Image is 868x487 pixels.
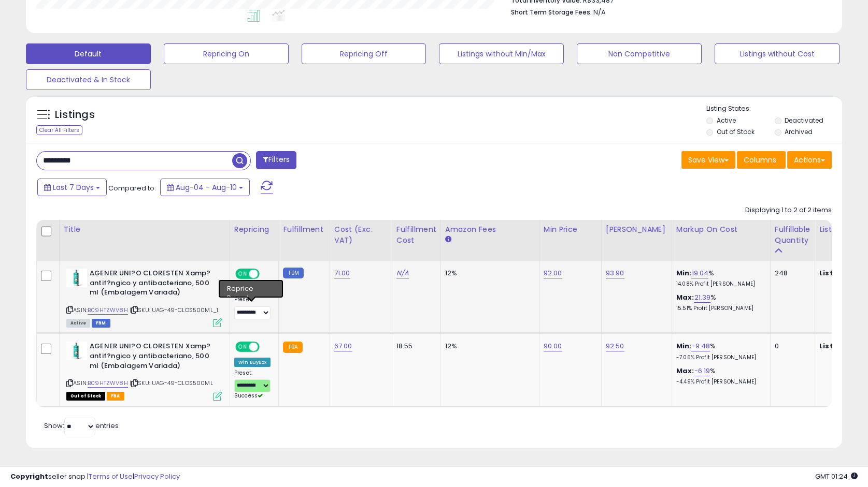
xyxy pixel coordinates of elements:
b: Min: [676,268,692,278]
button: Actions [787,151,832,169]
div: Fulfillable Quantity [775,224,810,246]
label: Active [717,116,736,125]
div: Repricing [234,224,275,235]
button: Save View [681,151,735,169]
a: 21.39 [694,292,710,303]
span: Success [234,392,263,400]
p: -7.06% Profit [PERSON_NAME] [676,354,762,361]
div: Markup on Cost [676,224,766,235]
span: 2025-08-18 01:24 GMT [815,471,858,481]
div: Displaying 1 to 2 of 2 items [745,205,832,215]
img: 31EUQWzubbL._SL40_.jpg [66,269,87,287]
a: B09HTZWV8H [88,306,128,315]
span: Aug-04 - Aug-10 [176,182,237,193]
div: 248 [775,269,807,278]
span: Last 7 Days [53,182,94,193]
a: -9.48 [691,341,710,351]
a: 19.04 [691,268,708,278]
a: 71.00 [334,268,350,278]
div: Win BuyBox [234,358,271,367]
b: AGENER UNI?O CLORESTEN Xamp? antif?ngico y antibacteriano, 500 ml (Embalagem Variada) [90,342,216,373]
div: % [676,269,762,288]
p: -4.49% Profit [PERSON_NAME] [676,378,762,386]
span: N/A [593,7,606,17]
b: Short Term Storage Fees: [511,8,592,17]
button: Repricing On [164,43,289,64]
span: All listings currently available for purchase on Amazon [66,319,90,328]
label: Deactivated [785,116,823,125]
p: Listing States: [706,104,842,114]
label: Archived [785,127,813,136]
span: ON [236,343,249,351]
small: Amazon Fees. [445,235,451,244]
div: Title [64,224,225,235]
div: [PERSON_NAME] [606,224,667,235]
button: Non Competitive [577,43,702,64]
b: Min: [676,341,692,351]
button: Default [26,43,151,64]
button: Filters [256,151,296,169]
div: ASIN: [66,269,222,326]
a: Privacy Policy [134,471,180,481]
div: ASIN: [66,342,222,399]
a: Terms of Use [89,471,133,481]
button: Last 7 Days [37,179,107,196]
small: FBM [283,268,303,278]
b: Listed Price: [819,341,866,351]
strong: Copyright [10,471,48,481]
span: OFF [258,343,275,351]
span: OFF [258,270,275,278]
label: Out of Stock [717,127,755,136]
div: Preset: [234,370,271,400]
button: Deactivated & In Stock [26,69,151,90]
b: Max: [676,292,694,302]
span: Compared to: [108,183,156,193]
div: Win BuyBox [234,285,271,294]
span: ON [236,270,249,278]
div: Fulfillment Cost [396,224,436,246]
div: % [676,366,762,386]
button: Columns [737,151,786,169]
div: Cost (Exc. VAT) [334,224,388,246]
a: -6.19 [694,366,710,376]
div: Fulfillment [283,224,325,235]
a: 67.00 [334,341,352,351]
span: FBA [107,392,124,401]
div: 12% [445,269,531,278]
button: Listings without Min/Max [439,43,564,64]
span: | SKU: UAG-49-CLOS500ML_1 [130,306,218,314]
div: 18.55 [396,342,433,351]
b: Max: [676,366,694,376]
div: 0 [775,342,807,351]
div: Preset: [234,296,271,319]
button: Aug-04 - Aug-10 [160,179,250,196]
a: 93.90 [606,268,624,278]
a: 92.00 [544,268,562,278]
a: 90.00 [544,341,562,351]
div: seller snap | | [10,472,180,482]
div: Clear All Filters [36,125,82,135]
span: All listings that are currently out of stock and unavailable for purchase on Amazon [66,392,105,401]
span: Show: entries [44,421,119,431]
b: Listed Price: [819,268,866,278]
p: 14.08% Profit [PERSON_NAME] [676,281,762,288]
div: 12% [445,342,531,351]
div: % [676,293,762,312]
th: The percentage added to the cost of goods (COGS) that forms the calculator for Min & Max prices. [672,220,770,261]
a: B09HTZWV8H [88,379,128,388]
small: FBA [283,342,302,353]
span: Columns [744,155,776,165]
div: Min Price [544,224,597,235]
span: FBM [92,319,110,328]
div: % [676,342,762,361]
h5: Listings [55,108,95,122]
p: 15.51% Profit [PERSON_NAME] [676,305,762,312]
div: Amazon Fees [445,224,535,235]
span: | SKU: UAG-49-CLOS500ML [130,379,213,387]
b: AGENER UNI?O CLORESTEN Xamp? antif?ngico y antibacteriano, 500 ml (Embalagem Variada) [90,269,216,300]
a: N/A [396,268,409,278]
a: 92.50 [606,341,624,351]
img: 31EUQWzubbL._SL40_.jpg [66,342,87,360]
button: Repricing Off [302,43,426,64]
button: Listings without Cost [715,43,839,64]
